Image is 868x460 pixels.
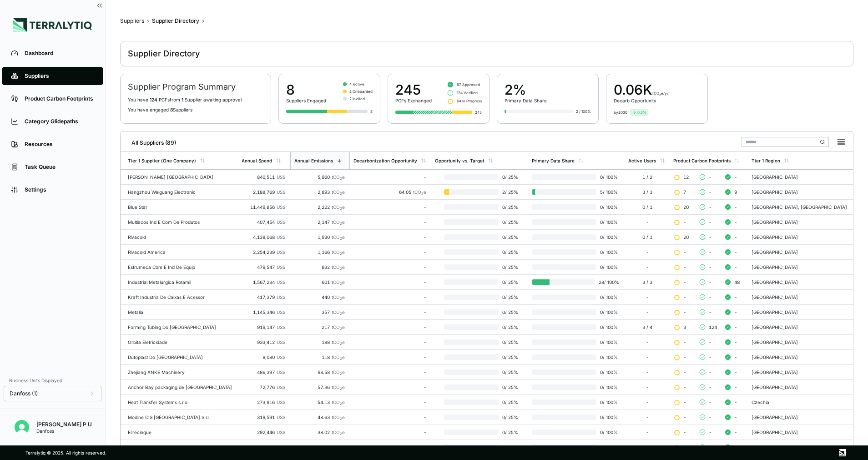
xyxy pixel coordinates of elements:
span: 0 / 25 % [499,415,523,420]
span: - [734,309,737,315]
div: - [628,339,666,345]
div: - [353,264,426,270]
span: - [709,249,712,255]
div: All Suppliers (89) [124,136,176,147]
span: - [709,294,712,300]
div: Dutoplast Do [GEOGRAPHIC_DATA] [128,354,234,360]
div: 486,397 [242,369,285,375]
div: 2,254,239 [242,249,285,255]
sub: 2 [340,312,342,316]
div: Annual Spend [242,158,272,163]
div: Orbita Eletricidade [128,339,234,345]
span: tCO e [332,189,345,195]
span: - [734,174,737,180]
span: - [709,399,712,405]
span: tCO e [332,234,345,240]
span: 0 / 25 % [499,324,523,330]
div: Metalia [128,309,234,315]
sub: 2 [340,372,342,376]
div: [GEOGRAPHIC_DATA] [752,174,849,180]
span: 7 [683,189,686,195]
div: 98.58 [294,369,345,375]
span: US$ [277,294,285,300]
span: 3 [683,324,686,330]
div: - [353,384,426,390]
div: 3 / 4 [628,324,666,330]
div: [GEOGRAPHIC_DATA] [752,234,849,240]
div: 5,960 [294,174,345,180]
div: - [353,309,426,315]
span: - [734,249,737,255]
div: - [628,264,666,270]
span: tCO e [413,189,426,195]
div: - [628,219,666,225]
h2: Supplier Program Summary [128,81,263,92]
span: US$ [277,189,285,195]
div: [PERSON_NAME] [GEOGRAPHIC_DATA] [128,174,234,180]
div: Rivacold [128,234,234,240]
sub: 2 [421,192,424,196]
span: 0 / 25 % [499,354,523,360]
span: US$ [277,234,285,240]
div: Zhejiang ANKE Machinery [128,369,234,375]
span: US$ [277,264,285,270]
span: - [683,369,686,375]
div: 8 [286,81,326,98]
span: - [709,339,712,345]
span: - [683,279,686,285]
div: [GEOGRAPHIC_DATA], [GEOGRAPHIC_DATA] [752,204,849,210]
div: Primary Data Share [532,158,575,163]
span: tCO e [332,204,345,210]
div: [GEOGRAPHIC_DATA] [752,384,849,390]
div: 188 [294,339,345,345]
span: - [734,354,737,360]
div: Forming Tubing Do [GEOGRAPHIC_DATA] [128,324,234,330]
div: 479,547 [242,264,285,270]
div: 3 / 3 [628,279,666,285]
sub: 2 [340,417,342,421]
div: 440 [294,294,345,300]
div: [GEOGRAPHIC_DATA] [752,249,849,255]
div: Danfoss [36,428,92,434]
div: Suppliers [25,72,94,80]
div: Estrumeca Com E Ind De Equip [128,264,234,270]
span: US$ [277,219,285,225]
sub: 2 [340,222,342,226]
span: US$ [277,324,285,330]
sub: 2 [340,387,342,391]
span: - [683,384,686,390]
span: tCO e [332,369,345,375]
div: 1,166 [294,249,345,255]
sub: 2 [340,267,342,271]
div: 357 [294,309,345,315]
div: - [353,354,426,360]
sub: 2 [340,297,342,301]
sub: 2 [340,342,342,346]
span: 0 / 25 % [499,174,523,180]
span: 2 / 25 % [499,189,523,195]
span: - [709,189,712,195]
div: 2,893 [294,189,345,195]
span: tCO e [332,174,345,180]
span: tCO e [332,309,345,315]
span: tCO e [332,324,345,330]
div: - [628,294,666,300]
span: 0 / 25 % [499,264,523,270]
div: [GEOGRAPHIC_DATA] [752,324,849,330]
div: Errecinque [128,430,234,435]
img: Logo [13,18,92,32]
span: - [734,294,737,300]
sub: 2 [340,282,342,286]
button: Open user button [11,416,33,438]
div: 118 [294,354,345,360]
span: - [734,399,737,405]
span: 0 / 25 % [499,294,523,300]
div: Product Carbon Footprints [673,158,731,163]
span: US$ [277,369,285,375]
span: - [683,339,686,345]
span: 0 / 25 % [499,279,523,285]
div: 2,147 [294,219,345,225]
div: [PERSON_NAME] P U [36,421,92,428]
div: 0 / 1 [628,234,666,240]
div: 832 [294,264,345,270]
